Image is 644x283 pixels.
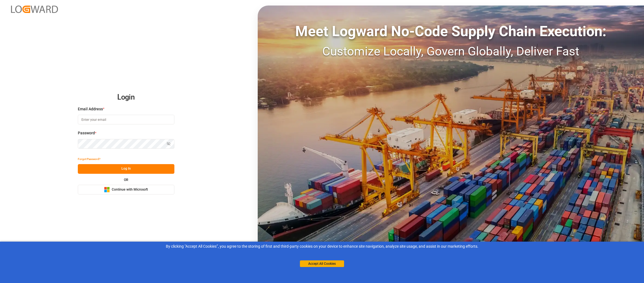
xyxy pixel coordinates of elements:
input: Enter your email [78,115,174,124]
div: Customize Locally, Govern Globally, Deliver Fast [258,42,644,60]
div: Meet Logward No-Code Supply Chain Execution: [258,21,644,42]
button: Log In [78,164,174,174]
img: Logward_new_orange.png [11,6,58,13]
span: Continue with Microsoft [112,187,148,192]
h2: Login [78,89,174,106]
button: Continue with Microsoft [78,185,174,194]
span: Password [78,130,95,136]
small: OR [124,178,128,181]
div: By clicking "Accept All Cookies”, you agree to the storing of first and third-party cookies on yo... [4,244,640,249]
span: Email Address [78,106,103,112]
button: Forgot Password? [78,154,100,164]
button: Accept All Cookies [300,260,344,267]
